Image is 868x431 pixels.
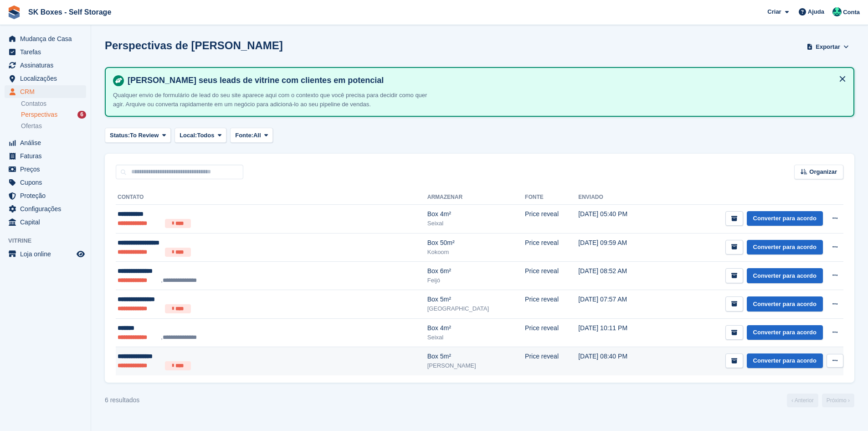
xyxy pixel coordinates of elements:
td: [DATE] 08:52 AM [578,262,656,290]
span: Todos [197,131,214,140]
td: Price reveal [525,347,578,375]
span: Status: [110,131,130,140]
span: Preços [20,163,75,176]
a: menu [5,85,86,98]
th: Armazenar [427,190,525,205]
a: Contatos [21,99,86,108]
p: Qualquer envio de formulário de lead do seu site aparece aqui com o contexto que você precisa par... [113,91,432,109]
button: Exportar [805,39,851,54]
td: [DATE] 05:40 PM [578,205,656,234]
span: Perspectivas [21,110,57,119]
a: Loja de pré-visualização [75,249,86,260]
img: SK Boxes - Comercial [832,7,842,16]
span: Vitrine [8,236,91,245]
span: Fonte: [235,131,253,140]
a: Converter para acordo [747,211,823,226]
div: Box 6m² [427,266,525,276]
span: Conta [843,8,860,17]
div: [GEOGRAPHIC_DATA] [427,304,525,313]
span: Cupons [20,176,75,189]
span: CRM [20,85,75,98]
td: Price reveal [525,233,578,262]
a: Converter para acordo [747,240,823,255]
a: Anterior [787,394,818,407]
th: Fonte [525,190,578,205]
div: [PERSON_NAME] [427,361,525,370]
td: Price reveal [525,290,578,319]
nav: Page [785,394,856,407]
th: Enviado [578,190,656,205]
a: menu [5,248,86,260]
span: Configurações [20,203,75,215]
a: menu [5,176,86,189]
div: Box 5m² [427,352,525,361]
a: menu [5,203,86,215]
div: Box 50m² [427,238,525,248]
div: 6 resultados [105,395,139,405]
span: Tarefas [20,46,75,58]
a: menu [5,136,86,149]
img: stora-icon-8386f47178a22dfd0bd8f6a31ec36ba5ce8667c1dd55bd0f319d3a0aa187defe.svg [7,5,21,19]
div: Kokoom [427,248,525,257]
td: [DATE] 09:59 AM [578,233,656,262]
div: Box 4m² [427,209,525,219]
td: Price reveal [525,262,578,290]
div: Box 5m² [427,295,525,304]
h1: Perspectivas de [PERSON_NAME] [105,39,283,52]
a: Converter para acordo [747,268,823,283]
button: Fonte: All [230,128,273,143]
td: [DATE] 07:57 AM [578,290,656,319]
span: Capital [20,216,75,228]
a: Converter para acordo [747,353,823,369]
a: menu [5,32,86,45]
span: All [253,131,261,140]
div: 6 [77,111,86,119]
span: Criar [767,7,781,16]
a: menu [5,189,86,202]
th: Contato [116,190,427,205]
div: Seixal [427,333,525,342]
span: Loja online [20,248,75,260]
a: menu [5,163,86,176]
a: Perspectivas 6 [21,110,86,119]
span: Organizar [809,167,837,177]
div: Seixal [427,219,525,228]
button: Status: To Review [105,128,171,143]
div: Feijó [427,276,525,285]
td: Price reveal [525,319,578,347]
a: Próximo [822,394,854,407]
span: Mudança de Casa [20,32,75,45]
button: Local: Todos [175,128,226,143]
span: Assinaturas [20,59,75,72]
a: menu [5,72,86,85]
span: To Review [130,131,159,140]
a: menu [5,59,86,72]
span: Local: [180,131,197,140]
td: [DATE] 08:40 PM [578,347,656,375]
a: menu [5,216,86,228]
td: [DATE] 10:11 PM [578,319,656,347]
span: Faturas [20,150,75,162]
span: Localizações [20,72,75,85]
span: Exportar [816,42,840,52]
a: SK Boxes - Self Storage [25,5,115,20]
a: menu [5,150,86,162]
div: Box 4m² [427,323,525,333]
span: Proteção [20,189,75,202]
a: Converter para acordo [747,296,823,312]
h4: [PERSON_NAME] seus leads de vitrine com clientes em potencial [124,75,846,86]
a: menu [5,46,86,58]
span: Ofertas [21,122,42,130]
a: Ofertas [21,121,86,131]
td: Price reveal [525,205,578,234]
span: Análise [20,136,75,149]
span: Ajuda [808,7,824,16]
a: Converter para acordo [747,325,823,340]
